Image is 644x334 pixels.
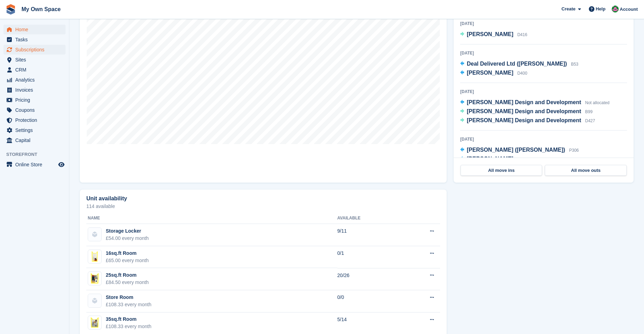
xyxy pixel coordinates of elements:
[571,62,578,67] span: B53
[3,95,66,105] a: menu
[3,85,66,95] a: menu
[467,99,581,105] span: [PERSON_NAME] Design and Development
[106,227,149,235] div: Storage Locker
[596,6,606,12] span: Help
[88,316,101,329] img: 35sqft_storage_room-front-3.png
[337,246,401,268] td: 0/1
[15,85,57,95] span: Invoices
[3,160,66,169] a: menu
[612,6,619,12] img: Lucy Parry
[460,116,595,125] a: [PERSON_NAME] Design and Development D427
[337,268,401,290] td: 20/26
[3,135,66,145] a: menu
[460,20,627,27] div: [DATE]
[88,272,101,285] img: 25sqft_storage_room-front-3.png
[460,155,527,164] a: [PERSON_NAME] B102
[15,45,57,55] span: Subscriptions
[585,118,595,123] span: D427
[3,115,66,125] a: menu
[15,75,57,85] span: Analytics
[15,35,57,44] span: Tasks
[88,250,101,263] img: 16ft-storage-room-front-2.png
[620,6,638,13] span: Account
[6,151,69,158] span: Storefront
[3,25,66,34] a: menu
[3,55,66,65] a: menu
[467,108,581,114] span: [PERSON_NAME] Design and Development
[460,69,527,78] a: [PERSON_NAME] D400
[15,135,57,145] span: Capital
[106,257,149,264] div: £65.00 every month
[86,195,127,202] h2: Unit availability
[106,316,152,323] div: 35sq.ft Room
[467,70,513,76] span: [PERSON_NAME]
[106,250,149,257] div: 16sq.ft Room
[460,60,578,69] a: Deal Delivered Ltd ([PERSON_NAME]) B53
[3,35,66,44] a: menu
[467,117,581,123] span: [PERSON_NAME] Design and Development
[585,100,609,105] span: Not allocated
[517,157,527,162] span: B102
[19,3,63,15] a: My Own Space
[460,50,627,56] div: [DATE]
[86,213,337,224] th: Name
[3,75,66,85] a: menu
[106,323,152,330] div: £108.33 every month
[106,279,149,286] div: £84.50 every month
[106,235,149,242] div: £54.00 every month
[6,4,16,15] img: stora-icon-8386f47178a22dfd0bd8f6a31ec36ba5ce8667c1dd55bd0f319d3a0aa187defe.svg
[80,2,447,183] a: Map
[460,146,579,155] a: [PERSON_NAME] ([PERSON_NAME]) P306
[460,107,593,116] a: [PERSON_NAME] Design and Development B99
[561,6,575,12] span: Create
[106,272,149,279] div: 25sq.ft Room
[337,290,401,312] td: 0/0
[467,147,565,153] span: [PERSON_NAME] ([PERSON_NAME])
[545,165,626,176] a: All move outs
[15,105,57,115] span: Coupons
[15,160,57,169] span: Online Store
[3,65,66,75] a: menu
[15,65,57,75] span: CRM
[3,45,66,55] a: menu
[15,125,57,135] span: Settings
[86,204,440,209] p: 114 available
[337,224,401,246] td: 9/11
[15,95,57,105] span: Pricing
[460,89,627,95] div: [DATE]
[15,25,57,34] span: Home
[337,213,401,224] th: Available
[460,136,627,142] div: [DATE]
[569,148,579,153] span: P306
[88,294,101,307] img: blank-unit-type-icon-ffbac7b88ba66c5e286b0e438baccc4b9c83835d4c34f86887a83fc20ec27e7b.svg
[3,105,66,115] a: menu
[3,125,66,135] a: menu
[460,98,609,107] a: [PERSON_NAME] Design and Development Not allocated
[57,160,66,169] a: Preview store
[106,294,152,301] div: Store Room
[585,109,592,114] span: B99
[467,156,513,162] span: [PERSON_NAME]
[467,61,567,67] span: Deal Delivered Ltd ([PERSON_NAME])
[467,31,513,37] span: [PERSON_NAME]
[106,301,152,308] div: £108.33 every month
[461,165,542,176] a: All move ins
[517,32,527,37] span: D416
[15,55,57,65] span: Sites
[460,30,527,39] a: [PERSON_NAME] D416
[15,115,57,125] span: Protection
[88,228,101,241] img: blank-unit-type-icon-ffbac7b88ba66c5e286b0e438baccc4b9c83835d4c34f86887a83fc20ec27e7b.svg
[517,71,527,76] span: D400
